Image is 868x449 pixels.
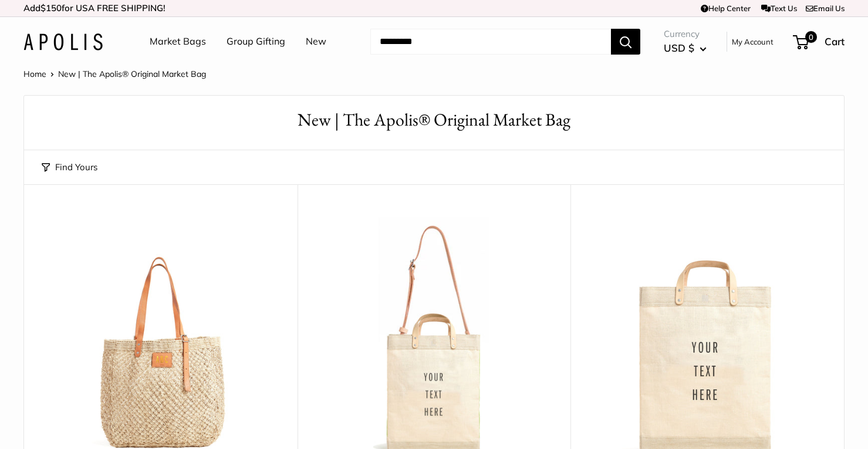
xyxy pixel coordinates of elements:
[611,29,640,55] button: Search
[664,42,694,54] span: USD $
[150,33,206,50] a: Market Bags
[825,35,845,48] span: Cart
[761,4,797,13] a: Text Us
[732,35,774,49] a: My Account
[58,69,206,79] span: New | The Apolis® Original Market Bag
[23,66,206,82] nav: Breadcrumb
[794,32,845,51] a: 0 Cart
[227,33,285,50] a: Group Gifting
[42,159,97,175] button: Find Yours
[40,2,62,13] span: $150
[370,29,611,55] input: Search...
[23,33,103,50] img: Apolis
[664,39,707,58] button: USD $
[806,4,845,13] a: Email Us
[23,69,46,79] a: Home
[805,31,817,43] span: 0
[664,26,707,42] span: Currency
[42,107,826,133] h1: New | The Apolis® Original Market Bag
[701,4,751,13] a: Help Center
[306,33,326,50] a: New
